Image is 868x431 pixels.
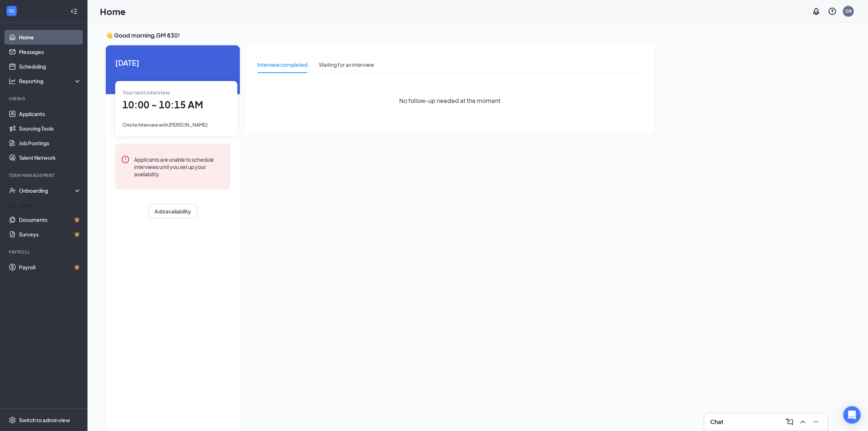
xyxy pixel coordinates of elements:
svg: ChevronUp [798,417,807,426]
span: [DATE] [115,57,230,68]
svg: Minimize [811,417,820,426]
div: G8 [845,8,852,14]
a: Sourcing Tools [19,121,81,136]
a: Team [19,198,81,212]
div: Open Intercom Messenger [843,406,861,424]
svg: Collapse [70,8,78,15]
div: Team Management [9,172,80,178]
div: Interview completed [257,61,307,69]
a: Applicants [19,107,81,121]
h3: 👋 Good morning, GM 830 ! [106,31,654,39]
div: Applicants are unable to schedule interviews until you set up your availability. [134,155,225,178]
span: Your next interview [122,89,170,96]
button: Minimize [810,416,822,428]
div: Reporting [19,77,82,85]
svg: Settings [9,416,16,424]
div: Hiring [9,96,80,102]
a: DocumentsCrown [19,212,81,227]
a: SurveysCrown [19,227,81,242]
svg: Notifications [812,7,821,16]
div: Onboarding [19,187,75,194]
svg: WorkstreamLogo [8,7,15,15]
span: No follow-up needed at the moment [399,96,501,105]
div: Switch to admin view [19,416,70,424]
div: Waiting for an interview [319,61,374,69]
a: Messages [19,45,81,59]
a: PayrollCrown [19,260,81,274]
svg: Analysis [9,77,16,85]
a: Scheduling [19,59,81,74]
button: ComposeMessage [784,416,795,428]
span: Onsite Interview with [PERSON_NAME] [122,122,207,128]
a: Job Postings [19,136,81,150]
button: ChevronUp [797,416,809,428]
a: Home [19,30,81,45]
a: Talent Network [19,150,81,165]
svg: UserCheck [9,187,16,194]
span: 10:00 - 10:15 AM [122,99,203,111]
svg: ComposeMessage [785,417,794,426]
button: Add availability [148,204,197,219]
svg: QuestionInfo [828,7,837,16]
div: Payroll [9,249,80,255]
h3: Chat [710,418,723,426]
h1: Home [100,5,126,18]
svg: Error [121,155,130,164]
